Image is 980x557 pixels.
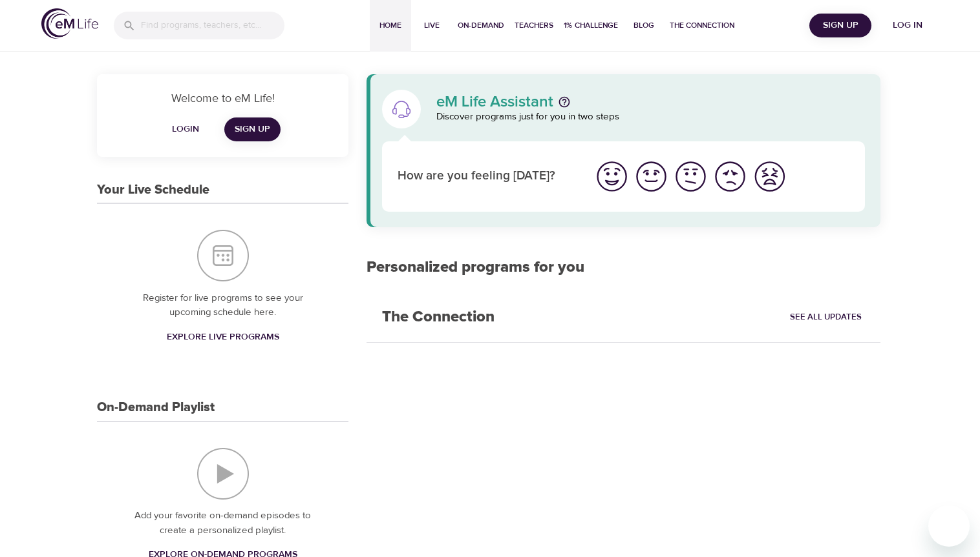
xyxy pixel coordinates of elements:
button: Login [165,117,206,141]
img: great [594,159,630,194]
p: eM Life Assistant [436,94,553,110]
span: Explore Live Programs [167,329,279,345]
span: Teachers [515,19,553,32]
h2: Personalized programs for you [367,258,880,277]
span: Login [170,121,201,137]
button: I'm feeling great [592,157,632,196]
img: ok [673,159,708,194]
img: Your Live Schedule [197,230,249,281]
button: I'm feeling good [632,157,671,196]
span: Log in [882,17,933,34]
button: I'm feeling worst [750,157,789,196]
h2: The Connection [367,292,510,342]
a: See All Updates [787,307,865,327]
span: See All Updates [790,310,862,325]
button: Sign Up [809,14,871,37]
span: Sign Up [815,17,866,34]
span: Live [416,19,447,32]
img: good [634,159,669,194]
button: I'm feeling bad [710,157,750,196]
img: bad [712,159,748,194]
span: Blog [628,19,659,32]
p: How are you feeling [DATE]? [398,167,577,186]
h3: On-Demand Playlist [97,400,215,415]
iframe: Button to launch messaging window [928,505,970,547]
p: Add your favorite on-demand episodes to create a personalized playlist. [123,509,323,538]
span: Sign Up [235,121,270,137]
span: The Connection [670,19,734,32]
img: On-Demand Playlist [197,448,249,500]
a: Sign Up [224,117,281,141]
p: Welcome to eM Life! [112,90,333,107]
span: Home [375,19,406,32]
button: Log in [877,14,939,37]
img: worst [752,159,787,194]
button: I'm feeling ok [671,157,710,196]
p: Discover programs just for you in two steps [436,110,865,125]
a: Explore Live Programs [162,325,284,349]
h3: Your Live Schedule [97,183,209,197]
img: eM Life Assistant [391,99,412,119]
span: On-Demand [458,19,504,32]
p: Register for live programs to see your upcoming schedule here. [123,291,323,320]
span: 1% Challenge [564,19,618,32]
img: logo [41,8,98,39]
input: Find programs, teachers, etc... [141,12,284,39]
